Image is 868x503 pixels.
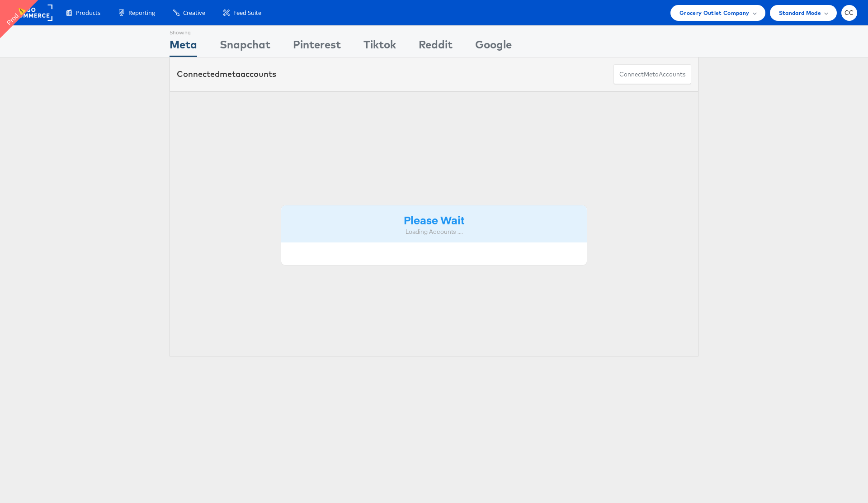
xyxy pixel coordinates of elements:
div: Google [475,37,512,57]
div: Tiktok [363,37,396,57]
div: Connected accounts [177,68,276,80]
span: Feed Suite [233,9,261,17]
span: Products [76,9,100,17]
span: Grocery Outlet Company [679,8,750,18]
div: Showing [170,26,197,37]
strong: Please Wait [404,212,464,227]
button: ConnectmetaAccounts [613,64,691,85]
div: Reddit [419,37,453,57]
span: Creative [183,9,205,17]
span: Standard Mode [779,8,821,18]
span: meta [644,70,659,79]
div: Meta [170,37,197,57]
span: Reporting [128,9,155,17]
div: Snapchat [220,37,270,57]
span: CC [844,10,854,16]
div: Pinterest [293,37,341,57]
div: Loading Accounts .... [288,228,580,236]
span: meta [220,69,241,79]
